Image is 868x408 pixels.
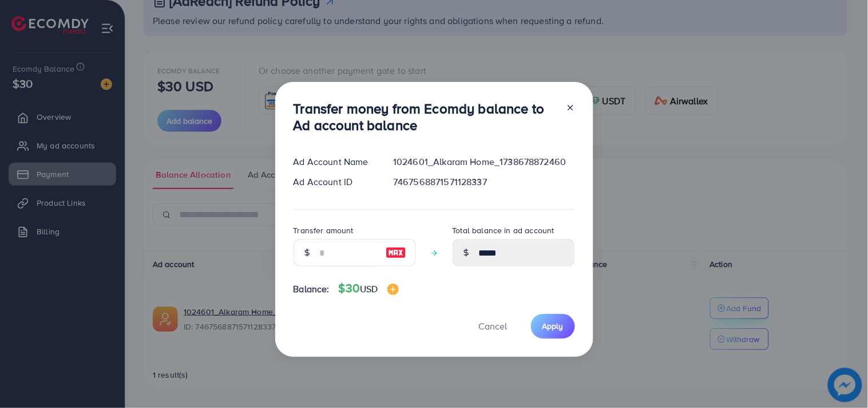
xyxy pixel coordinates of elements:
h4: $30 [339,281,399,296]
button: Apply [531,314,575,339]
div: 1024601_Alkaram Home_1738678872460 [384,155,584,168]
span: USD [360,283,378,295]
h3: Transfer money from Ecomdy balance to Ad account balance [294,100,557,134]
label: Transfer amount [294,225,354,236]
img: image [387,284,399,295]
button: Cancel [465,314,522,339]
div: Ad Account ID [284,175,385,189]
span: Cancel [479,320,508,332]
div: Ad Account Name [284,155,385,168]
span: Apply [542,320,564,332]
span: Balance: [294,283,330,296]
div: 7467568871571128337 [384,175,584,189]
label: Total balance in ad account [453,225,554,236]
img: image [386,246,406,260]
